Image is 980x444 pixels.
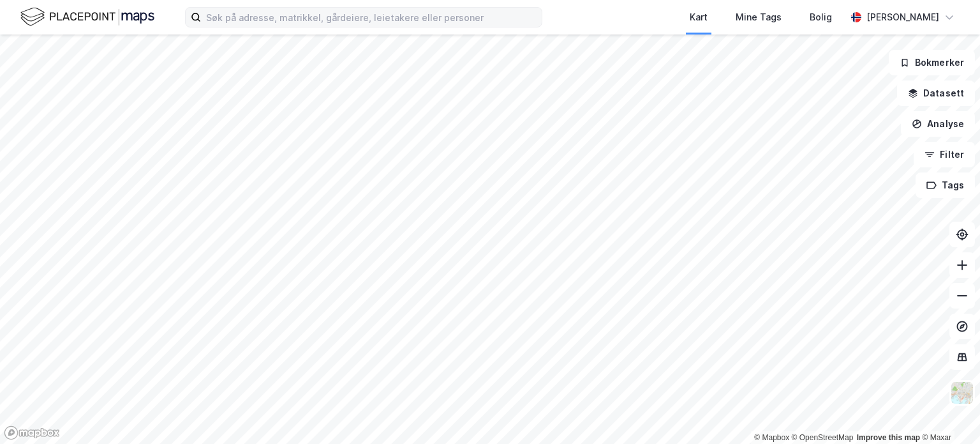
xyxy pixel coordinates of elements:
a: Mapbox [754,433,789,442]
a: Improve this map [857,433,920,442]
button: Filter [914,142,975,167]
div: Kontrollprogram for chat [916,383,980,444]
button: Analyse [901,111,975,137]
iframe: Chat Widget [916,383,980,444]
button: Bokmerker [889,50,975,75]
div: Bolig [810,10,832,25]
input: Søk på adresse, matrikkel, gårdeiere, leietakere eller personer [201,8,542,27]
a: OpenStreetMap [792,433,854,442]
div: [PERSON_NAME] [866,10,939,25]
button: Datasett [897,80,975,106]
a: Mapbox homepage [4,425,60,440]
button: Tags [916,172,975,198]
img: logo.f888ab2527a4732fd821a326f86c7f29.svg [20,6,154,28]
div: Kart [690,10,708,25]
div: Mine Tags [736,10,782,25]
img: Z [950,381,974,405]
